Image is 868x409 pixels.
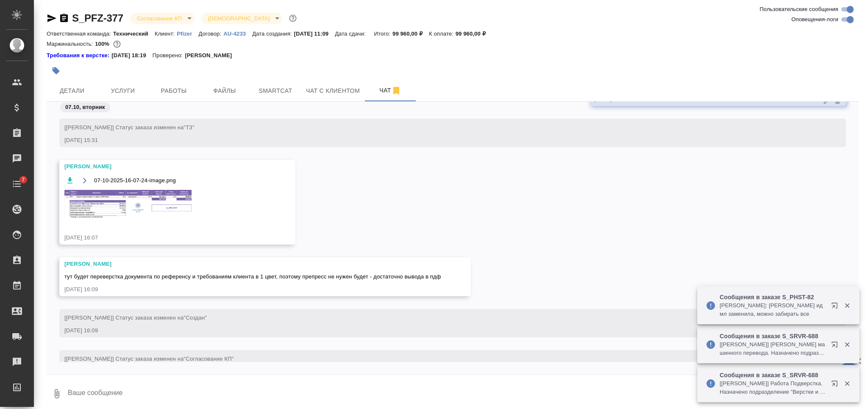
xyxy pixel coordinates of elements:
[103,86,143,96] span: Услуги
[64,162,266,171] div: [PERSON_NAME]
[177,31,198,37] p: Pfizer
[111,39,122,50] button: 0.00 RUB;
[64,124,195,131] span: [[PERSON_NAME]] Статус заказа изменен на
[72,12,123,24] a: S_PFZ-377
[374,31,392,37] p: Итого:
[287,13,298,24] button: Доп статусы указывают на важность/срочность заказа
[206,15,272,22] button: [DEMOGRAPHIC_DATA]
[64,273,441,280] span: тут будет переверстка документа по референсу и требованиям клиента в 1 цвет, поэтому препресс не ...
[826,297,846,317] button: Открыть в новой вкладке
[111,51,153,60] p: [DATE] 18:19
[838,380,856,387] button: Закрыть
[47,61,65,80] button: Добавить тэг
[94,176,176,185] span: 07-10-2025-16-07-24-image.png
[791,15,838,24] span: Оповещения-логи
[456,31,492,37] p: 99 960,00 ₽
[52,86,92,96] span: Детали
[95,41,111,47] p: 100%
[223,30,252,37] a: AU-4233
[59,13,69,23] button: Скопировать ссылку
[201,13,282,24] div: Согласование КП
[720,340,826,357] p: [[PERSON_NAME]] [PERSON_NAME] машинного перевода. Назначено подразделение "Проектный офис"
[838,341,856,348] button: Закрыть
[252,31,294,37] p: Дата создания:
[391,86,401,96] svg: Отписаться
[720,332,826,340] p: Сообщения в заказе S_SRVR-688
[204,86,245,96] span: Файлы
[177,30,198,37] a: Pfizer
[838,302,856,309] button: Закрыть
[64,356,234,362] span: [[PERSON_NAME]] Статус заказа изменен на
[184,314,207,321] span: "Создан"
[153,51,185,60] p: Проверено:
[370,85,411,96] span: Чат
[198,31,223,37] p: Договор:
[294,31,335,37] p: [DATE] 11:09
[64,234,266,242] div: [DATE] 16:07
[223,31,252,37] p: AU-4233
[720,301,826,318] p: [PERSON_NAME]: [PERSON_NAME] идмл заменила, можно забирать все
[720,371,826,379] p: Сообщения в заказе S_SRVR-688
[47,13,57,23] button: Скопировать ссылку для ЯМессенджера
[185,51,238,60] p: [PERSON_NAME]
[306,86,360,96] span: Чат с клиентом
[47,51,111,60] a: Требования к верстке:
[720,293,826,301] p: Сообщения в заказе S_PHST-82
[720,379,826,396] p: [[PERSON_NAME]] Работа Подверстка. Назначено подразделение "Верстки и дизайна"
[826,375,846,395] button: Открыть в новой вкладке
[47,51,111,60] div: Нажми, чтобы открыть папку с инструкцией
[64,326,816,335] div: [DATE] 16:09
[47,31,113,37] p: Ответственная команда:
[255,86,296,96] span: Smartcat
[64,175,75,186] button: Скачать
[47,41,95,47] p: Маржинальность:
[429,31,456,37] p: К оплате:
[392,31,429,37] p: 99 960,00 ₽
[184,124,195,131] span: "ТЗ"
[79,175,90,186] button: Открыть на драйве
[64,260,441,268] div: [PERSON_NAME]
[134,15,184,22] button: Согласование КП
[759,5,838,14] span: Пользовательские сообщения
[826,336,846,356] button: Открыть в новой вкладке
[64,285,441,294] div: [DATE] 16:09
[17,175,30,184] span: 7
[65,103,105,111] p: 07.10, вторник
[335,31,367,37] p: Дата сдачи:
[130,13,195,24] div: Согласование КП
[155,31,177,37] p: Клиент:
[2,173,32,195] a: 7
[184,356,234,362] span: "Согласование КП"
[64,190,192,219] img: 07-10-2025-16-07-24-image.png
[113,31,155,37] p: Технический
[64,136,816,145] div: [DATE] 15:31
[64,314,207,321] span: [[PERSON_NAME]] Статус заказа изменен на
[153,86,194,96] span: Работы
